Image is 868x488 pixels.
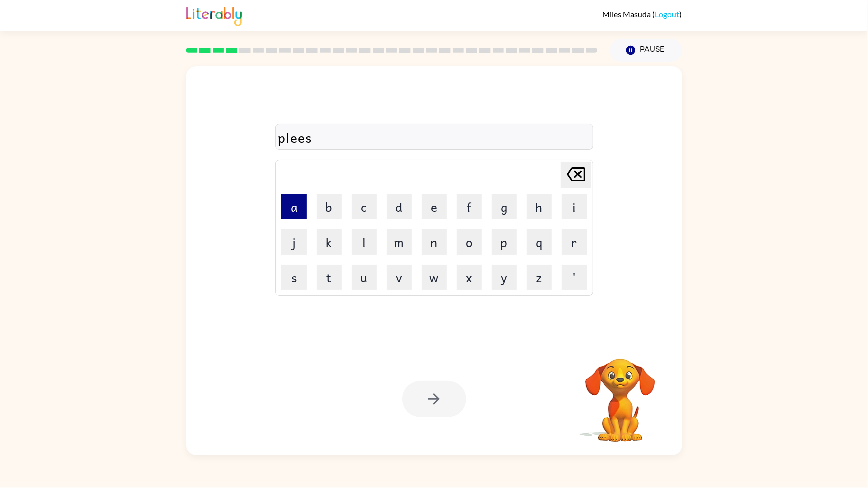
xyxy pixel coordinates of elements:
button: n [422,229,447,255]
button: d [387,194,412,219]
button: u [352,265,377,290]
button: o [457,229,482,255]
button: l [352,229,377,255]
button: f [457,194,482,219]
button: j [281,229,307,255]
button: t [317,265,342,290]
img: Literably [186,4,242,26]
button: w [422,265,447,290]
button: a [281,194,307,219]
button: z [527,265,552,290]
button: m [387,229,412,255]
button: x [457,265,482,290]
button: y [492,265,517,290]
button: k [317,229,342,255]
button: i [562,194,587,219]
button: b [317,194,342,219]
a: Logout [655,9,680,19]
button: g [492,194,517,219]
button: ' [562,265,587,290]
button: p [492,229,517,255]
div: plees [278,127,590,148]
button: r [562,229,587,255]
button: e [422,194,447,219]
button: q [527,229,552,255]
div: ( ) [603,9,682,19]
button: v [387,265,412,290]
button: c [352,194,377,219]
span: Miles Masuda [603,9,653,19]
button: Pause [610,39,682,62]
video: Your browser must support playing .mp4 files to use Literably. Please try using another browser. [570,343,670,443]
button: h [527,194,552,219]
button: s [281,265,307,290]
